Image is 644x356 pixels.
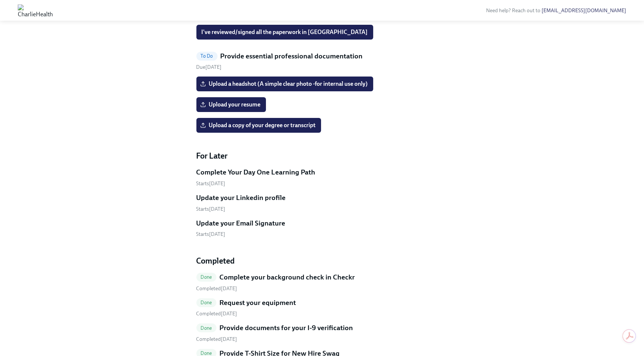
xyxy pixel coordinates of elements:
[202,122,316,129] span: Upload a copy of your degree or transcript
[219,323,353,333] h5: Provide documents for your I-9 verification
[196,64,222,70] span: Friday, October 10th 2025, 10:00 am
[196,218,448,238] a: Update your Email SignatureStarts[DATE]
[196,300,217,305] span: Done
[196,231,226,237] span: Monday, October 27th 2025, 10:00 am
[196,274,217,280] span: Done
[196,206,226,212] span: Monday, October 27th 2025, 10:00 am
[196,180,226,187] span: Monday, October 27th 2025, 10:00 am
[196,272,448,292] a: DoneComplete your background check in Checkr Completed[DATE]
[196,350,217,356] span: Done
[220,51,363,61] h5: Provide essential professional documentation
[196,150,448,162] h4: For Later
[196,336,237,342] span: Monday, October 6th 2025, 2:47 pm
[219,272,355,282] h5: Complete your background check in Checkr
[196,218,286,228] h5: Update your Email Signature
[202,80,368,88] span: Upload a headshot (A simple clear photo -for internal use only)
[196,298,448,318] a: DoneRequest your equipment Completed[DATE]
[196,193,448,213] a: Update your Linkedin profileStarts[DATE]
[542,7,626,14] a: [EMAIL_ADDRESS][DOMAIN_NAME]
[196,167,448,187] a: Complete Your Day One Learning PathStarts[DATE]
[219,298,296,308] h5: Request your equipment
[18,4,53,16] img: CharlieHealth
[202,28,368,36] span: I've reviewed/signed all the paperwork in [GEOGRAPHIC_DATA]
[196,325,217,331] span: Done
[196,97,266,112] label: Upload your resume
[196,311,237,317] span: Monday, October 6th 2025, 2:43 pm
[196,77,373,91] label: Upload a headshot (A simple clear photo -for internal use only)
[202,101,261,108] span: Upload your resume
[196,323,448,343] a: DoneProvide documents for your I-9 verification Completed[DATE]
[196,193,286,203] h5: Update your Linkedin profile
[196,285,237,292] span: Monday, October 6th 2025, 2:42 pm
[196,167,316,177] h5: Complete Your Day One Learning Path
[196,255,448,267] h4: Completed
[196,25,373,40] button: I've reviewed/signed all the paperwork in [GEOGRAPHIC_DATA]
[486,7,626,14] span: Need help? Reach out to
[196,51,448,71] a: To DoProvide essential professional documentationDue[DATE]
[196,53,218,59] span: To Do
[196,118,321,133] label: Upload a copy of your degree or transcript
